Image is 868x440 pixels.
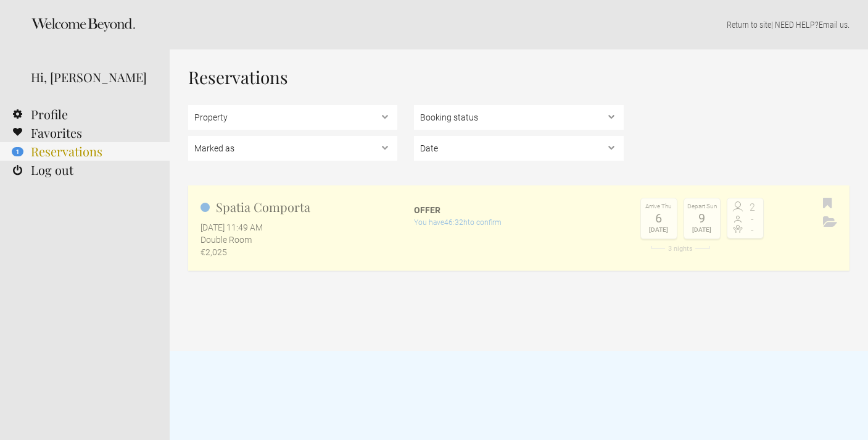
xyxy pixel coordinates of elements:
div: Hi, [PERSON_NAME] [31,68,151,87]
div: Arrive Thu [644,201,674,212]
h2: Spatia Comporta [200,198,397,216]
a: Return to site [727,20,771,30]
flynt-countdown: 46:32h [444,218,468,227]
select: , [414,136,623,161]
button: Bookmark [820,195,835,213]
span: - [745,214,760,224]
a: Spatia Comporta [DATE] 11:49 AM Double Room €2,025 Offer You have46:32hto confirm Arrive Thu 6 [D... [188,185,849,271]
select: , , [414,105,623,130]
flynt-currency: €2,025 [200,247,227,257]
button: Archive [820,213,840,232]
div: [DATE] [644,224,674,235]
span: 2 [745,203,760,213]
flynt-date-display: [DATE] 11:49 AM [200,222,263,232]
span: - [745,225,760,235]
div: Double Room [200,234,397,246]
div: Depart Sun [687,201,717,212]
select: , , , [188,136,397,161]
div: Offer [414,204,623,216]
div: 3 nights [640,245,721,252]
a: Email us [819,20,848,30]
h1: Reservations [188,68,849,87]
div: [DATE] [687,224,717,235]
div: 6 [644,212,674,224]
p: | NEED HELP? . [188,19,849,31]
flynt-notification-badge: 1 [12,147,23,156]
div: 9 [687,212,717,224]
div: You have to confirm [414,216,623,229]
